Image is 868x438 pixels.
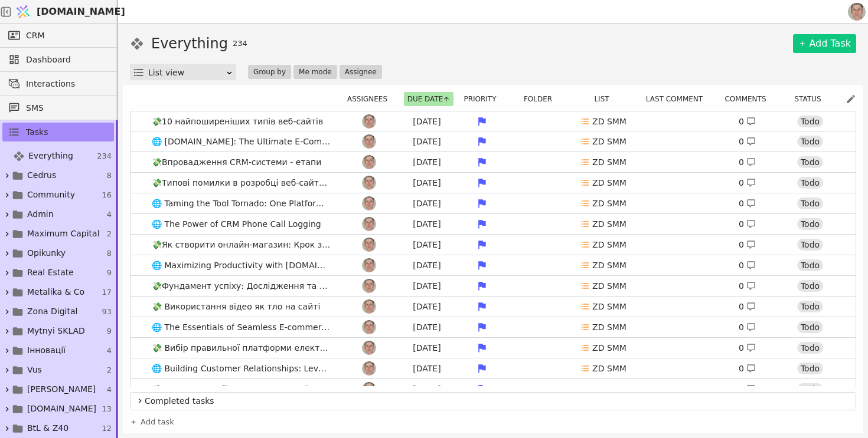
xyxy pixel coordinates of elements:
[400,177,453,189] div: [DATE]
[739,321,756,334] div: 0
[797,177,823,189] div: Todo
[27,422,68,434] span: BtL & Z40
[147,174,336,192] span: 💸Типові помилки в розробці веб-сайту, які потрібно уникати
[12,1,118,23] a: [DOMAIN_NAME]
[27,189,75,201] span: Community
[362,155,376,169] img: Ро
[107,345,112,357] span: 4
[400,197,453,210] div: [DATE]
[102,423,112,434] span: 12
[147,236,336,253] span: 💸Як створити онлайн-магазин: Крок за кроком
[400,301,453,313] div: [DATE]
[739,301,756,313] div: 0
[739,136,756,148] div: 0
[26,29,45,42] span: CRM
[27,403,96,415] span: [DOMAIN_NAME]
[147,340,336,357] span: 💸 Вибір правильної платформи електронної комерції: план вашого успіху в Інтернеті
[739,239,756,251] div: 0
[130,297,856,317] a: 💸 Використання відео як тло на сайтіРо[DATE]ZD SMM0 Todo
[739,383,756,396] div: 0
[147,360,336,377] span: 🌐 Building Customer Relationships: Leveraging [DOMAIN_NAME]'s CRM Features
[400,363,453,375] div: [DATE]
[592,239,626,251] p: ZD SMM
[721,92,777,106] div: Comments
[400,321,453,334] div: [DATE]
[592,321,626,334] p: ZD SMM
[797,197,823,209] div: Todo
[739,259,756,272] div: 0
[293,65,337,79] button: Me mode
[739,197,756,210] div: 0
[400,383,453,396] div: [DATE]
[400,280,453,292] div: [DATE]
[107,170,112,182] span: 8
[27,305,77,318] span: Zona Digital
[362,217,376,231] img: Ро
[147,257,336,274] span: 🌐 Maximizing Productivity with [DOMAIN_NAME]'s Task Management Tools
[147,381,336,398] span: 💸 Розширення бізнес-можливостей за допомогою добре організованої лійки в CRM
[402,92,455,106] div: Due date
[130,317,856,337] a: 🌐 The Essentials of Seamless E-commerce Integration with [DOMAIN_NAME]Ро[DATE]ZD SMM0 Todo
[400,136,453,148] div: [DATE]
[2,123,114,141] a: Tasks
[130,358,856,378] a: 🌐 Building Customer Relationships: Leveraging [DOMAIN_NAME]'s CRM FeaturesРо[DATE]ZD SMM0 Todo
[130,338,856,358] a: 💸 Вибір правильної платформи електронної комерції: план вашого успіху в ІнтернетіРо[DATE]ZD SMM0 ...
[107,209,112,220] span: 4
[592,383,626,396] p: ZD SMM
[27,228,100,240] span: Maximum Capital
[739,177,756,189] div: 0
[26,54,108,66] span: Dashboard
[107,228,112,240] span: 2
[797,383,823,395] div: Todo
[107,364,112,376] span: 2
[27,383,96,396] span: [PERSON_NAME]
[248,65,291,79] button: Group by
[147,216,326,233] span: 🌐 The Power of CRM Phone Call Logging
[107,325,112,337] span: 9
[27,344,66,357] span: Інновації
[28,150,73,162] span: Everything
[27,325,85,337] span: Mytnyi SKLAD
[107,267,112,279] span: 9
[739,116,756,128] div: 0
[592,259,626,272] p: ZD SMM
[592,218,626,230] p: ZD SMM
[592,197,626,210] p: ZD SMM
[130,416,174,428] a: Add task
[362,299,376,314] img: Ро
[797,280,823,292] div: Todo
[27,208,54,220] span: Admin
[848,3,866,21] img: 1560949290925-CROPPED-IMG_0201-2-.jpg
[14,1,32,23] img: Logo
[362,382,376,396] img: Ро
[97,150,112,162] span: 234
[344,92,397,106] div: Assignees
[797,321,823,333] div: Todo
[147,195,336,212] span: 🌐 Taming the Tool Tornado: One Platform for All Your Business Needs
[147,298,325,315] span: 💸 Використання відео як тло на сайті
[592,156,626,169] p: ZD SMM
[362,238,376,252] img: Ро
[639,92,716,106] div: Last comment
[147,133,336,150] span: 🌐 [DOMAIN_NAME]: The Ultimate E-Commerce Solution - Combining the Best of SaaS and Open-Source
[27,169,56,182] span: Cedrus
[797,116,823,127] div: Todo
[520,92,563,106] button: Folder
[26,102,108,114] span: SMS
[27,266,74,279] span: Real Estate
[102,189,112,201] span: 16
[400,218,453,230] div: [DATE]
[130,152,856,172] a: 💸Впровадження CRM-системи - етапиРо[DATE]ZD SMM0 Todo
[797,218,823,230] div: Todo
[400,342,453,354] div: [DATE]
[797,239,823,251] div: Todo
[27,247,66,259] span: Opikunky
[362,114,376,129] img: Ро
[148,64,226,81] div: List view
[592,116,626,128] p: ZD SMM
[147,278,336,295] span: 💸Фундамент успіху: Дослідження та планування для вашого онлайн-магазину
[592,363,626,375] p: ZD SMM
[460,92,507,106] button: Priority
[151,33,228,54] h1: Everything
[362,341,376,355] img: Ро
